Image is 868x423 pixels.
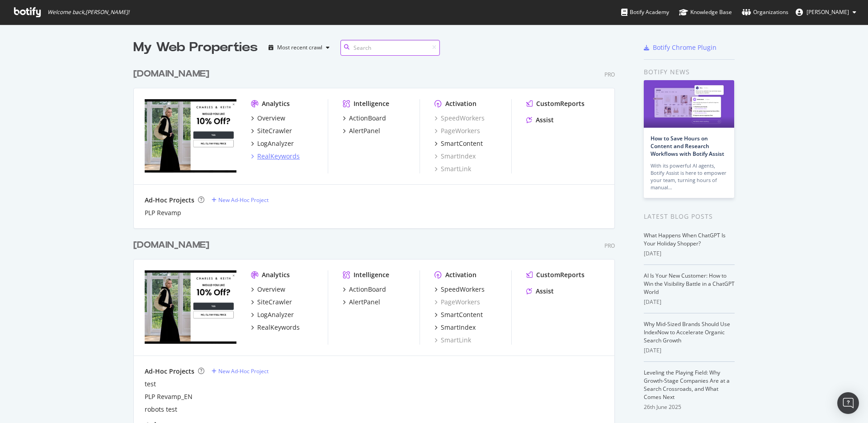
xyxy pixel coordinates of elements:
[343,298,380,307] a: AlertPanel
[536,115,554,125] div: Assist
[644,272,735,296] a: AI Is Your New Customer: How to Win the Visibility Battle in a ChatGPT World
[133,67,213,81] a: [DOMAIN_NAME]
[807,8,849,16] span: Chris Pitcher
[644,403,735,411] div: 26th June 2025
[251,152,300,161] a: RealKeywords
[145,367,194,376] div: Ad-Hoc Projects
[212,196,269,204] a: New Ad-Hoc Project
[218,367,269,375] div: New Ad-Hoc Project
[604,242,615,250] div: Pro
[349,285,386,294] div: ActionBoard
[251,298,292,307] a: SiteCrawler
[644,67,735,77] div: Botify news
[434,164,471,173] div: SmartLink
[251,323,300,332] a: RealKeywords
[644,43,717,52] a: Botify Chrome Plugin
[262,270,290,279] div: Analytics
[349,298,380,307] div: AlertPanel
[257,285,285,294] div: Overview
[47,9,129,16] span: Welcome back, [PERSON_NAME] !
[340,40,440,56] input: Search
[536,99,585,108] div: CustomReports
[343,126,380,135] a: AlertPanel
[441,323,476,332] div: SmartIndex
[354,270,389,279] div: Intelligence
[441,310,483,319] div: SmartContent
[837,392,859,414] div: Open Intercom Messenger
[445,99,476,108] div: Activation
[434,298,480,307] a: PageWorkers
[145,99,236,173] img: charleskeith.co.uk
[251,285,285,294] a: Overview
[434,310,483,319] a: SmartContent
[644,231,726,247] a: What Happens When ChatGPT Is Your Holiday Shopper?
[218,196,269,204] div: New Ad-Hoc Project
[526,287,554,296] a: Assist
[133,239,209,252] div: [DOMAIN_NAME]
[251,114,285,123] a: Overview
[644,211,735,221] div: Latest Blog Posts
[651,135,724,158] a: How to Save Hours on Content and Research Workflows with Botify Assist
[133,38,258,57] div: My Web Properties
[434,336,471,345] a: SmartLink
[644,346,735,355] div: [DATE]
[251,139,294,148] a: LogAnalyzer
[343,114,386,123] a: ActionBoard
[145,270,236,344] img: www.charleskeith.com
[349,114,386,123] div: ActionBoard
[434,139,483,148] a: SmartContent
[133,239,213,252] a: [DOMAIN_NAME]
[145,405,177,414] a: robots test
[788,5,863,19] button: [PERSON_NAME]
[441,285,485,294] div: SpeedWorkers
[434,323,476,332] a: SmartIndex
[434,152,476,161] a: SmartIndex
[257,323,300,332] div: RealKeywords
[434,126,480,135] a: PageWorkers
[742,8,788,17] div: Organizations
[349,126,380,135] div: AlertPanel
[434,114,485,123] a: SpeedWorkers
[265,40,333,55] button: Most recent crawl
[434,285,485,294] a: SpeedWorkers
[526,99,585,108] a: CustomReports
[257,310,294,319] div: LogAnalyzer
[145,196,194,205] div: Ad-Hoc Projects
[145,380,156,389] a: test
[257,114,285,123] div: Overview
[262,99,290,108] div: Analytics
[257,298,292,307] div: SiteCrawler
[257,126,292,135] div: SiteCrawler
[343,285,386,294] a: ActionBoard
[145,208,181,217] a: PLP Revamp
[604,71,615,78] div: Pro
[644,80,734,128] img: How to Save Hours on Content and Research Workflows with Botify Assist
[445,270,476,279] div: Activation
[251,126,292,135] a: SiteCrawler
[441,139,483,148] div: SmartContent
[621,8,669,17] div: Botify Academy
[644,250,735,258] div: [DATE]
[526,270,585,279] a: CustomReports
[679,8,732,17] div: Knowledge Base
[526,115,554,125] a: Assist
[653,43,717,52] div: Botify Chrome Plugin
[354,99,389,108] div: Intelligence
[251,310,294,319] a: LogAnalyzer
[257,152,300,161] div: RealKeywords
[145,392,193,401] a: PLP Revamp_EN
[212,367,269,375] a: New Ad-Hoc Project
[257,139,294,148] div: LogAnalyzer
[644,320,730,344] a: Why Mid-Sized Brands Should Use IndexNow to Accelerate Organic Search Growth
[277,45,322,50] div: Most recent crawl
[536,270,585,279] div: CustomReports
